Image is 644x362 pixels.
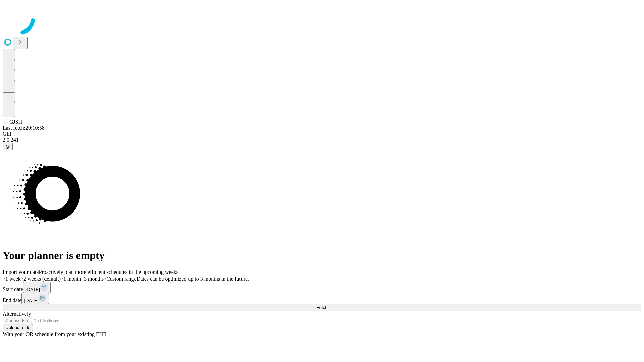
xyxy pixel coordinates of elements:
[9,119,22,125] span: GJSH
[3,125,45,131] span: Last fetch: 20:10:58
[3,324,33,331] button: Upload a file
[3,331,107,337] span: With your OR schedule from your existing EHR
[23,282,51,293] button: [DATE]
[39,269,180,275] span: Proactively plan more efficient schedules in the upcoming weeks.
[5,144,10,149] span: @
[3,282,641,293] div: Start date
[3,137,641,143] div: 2.0.241
[84,276,104,282] span: 3 months
[3,249,641,262] h1: Your planner is empty
[63,276,81,282] span: 1 month
[106,276,136,282] span: Custom range
[21,293,49,304] button: [DATE]
[3,131,641,137] div: GEI
[137,276,249,282] span: Dates can be optimized up to 3 months in the future.
[3,293,641,304] div: End date
[3,269,39,275] span: Import your data
[316,305,327,310] span: Fetch
[3,143,13,150] button: @
[5,276,21,282] span: 1 week
[26,287,40,292] span: [DATE]
[23,276,61,282] span: 2 weeks (default)
[24,298,38,303] span: [DATE]
[3,304,641,311] button: Fetch
[3,311,31,317] span: Alternatively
